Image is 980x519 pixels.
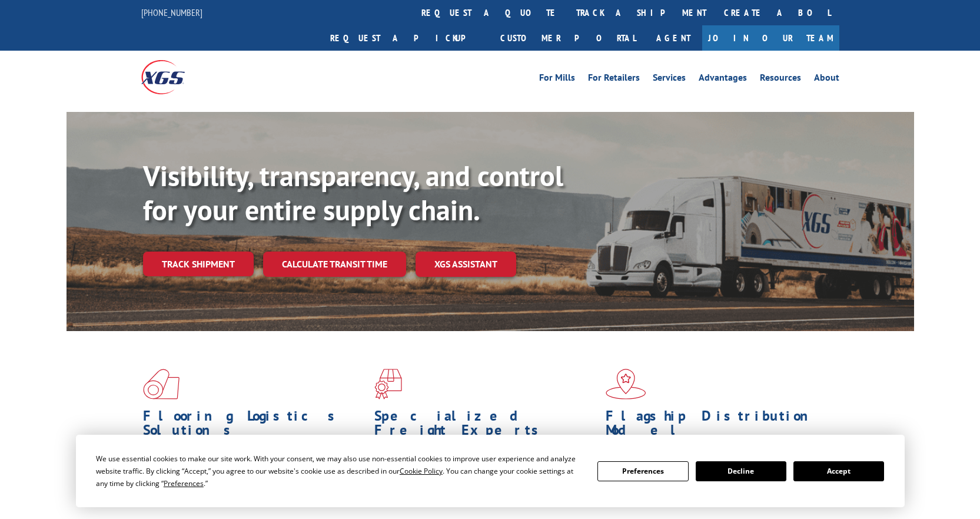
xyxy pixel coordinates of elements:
[645,25,702,51] a: Agent
[76,435,905,507] div: Cookie Consent Prompt
[143,252,254,276] a: Track shipment
[321,25,491,51] a: Request a pickup
[374,369,402,399] img: xgs-icon-focused-on-flooring-red
[793,461,884,481] button: Accept
[597,461,688,481] button: Preferences
[539,73,575,86] a: For Mills
[702,25,839,51] a: Join Our Team
[143,496,290,510] a: Learn More >
[588,73,640,86] a: For Retailers
[143,369,180,399] img: xgs-icon-total-supply-chain-intelligence-red
[491,25,645,51] a: Customer Portal
[374,496,521,510] a: Learn More >
[141,6,202,18] a: [PHONE_NUMBER]
[606,369,646,399] img: xgs-icon-flagship-distribution-model-red
[263,252,406,277] a: Calculate transit time
[143,409,366,443] h1: Flooring Logistics Solutions
[699,73,747,86] a: Advantages
[760,73,801,86] a: Resources
[143,157,563,228] b: Visibility, transparency, and control for your entire supply chain.
[606,409,828,443] h1: Flagship Distribution Model
[416,252,516,277] a: XGS ASSISTANT
[374,409,597,443] h1: Specialized Freight Experts
[696,461,786,481] button: Decline
[400,466,443,476] span: Cookie Policy
[164,478,204,488] span: Preferences
[653,73,686,86] a: Services
[96,452,583,490] div: We use essential cookies to make our site work. With your consent, we may also use non-essential ...
[814,73,839,86] a: About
